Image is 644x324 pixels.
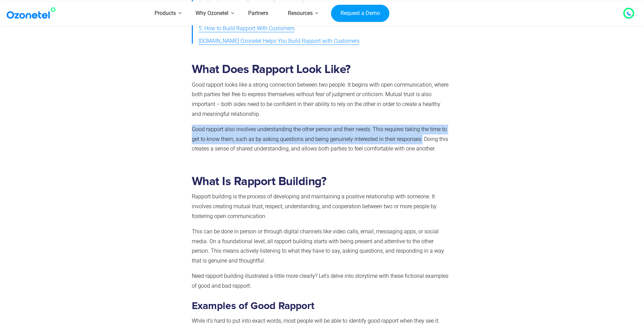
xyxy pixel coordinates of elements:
strong: Examples of Good Rapport [192,301,314,311]
p: This can be done in person or through digital channels like video calls, email, messaging apps, o... [192,227,449,266]
a: Resources [278,1,323,25]
p: Rapport building is the process of developing and maintaining a positive relationship with someon... [192,192,449,221]
strong: What Does Rapport Look Like? [192,64,351,75]
a: Partners [238,1,278,25]
span: 5. How to Build Rapport With Customers [199,24,295,34]
span: [DOMAIN_NAME] Ozonetel Helps You Build Rapport with Customers [199,36,360,46]
p: Good rapport looks like a strong connection between two people. It begins with open communication... [192,80,449,119]
p: Good rapport also involves understanding the other person and their needs. This requires taking t... [192,125,449,154]
a: Products [145,1,186,25]
a: Why Ozonetel [186,1,238,25]
a: Request a Demo [331,4,389,22]
a: [DOMAIN_NAME] Ozonetel Helps You Build Rapport with Customers [199,35,360,48]
p: Need rapport building illustrated a little more clearly? Let’s delve into storytime with these fi... [192,271,449,291]
a: 5. How to Build Rapport With Customers [199,22,295,35]
strong: What Is Rapport Building? [192,176,327,187]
